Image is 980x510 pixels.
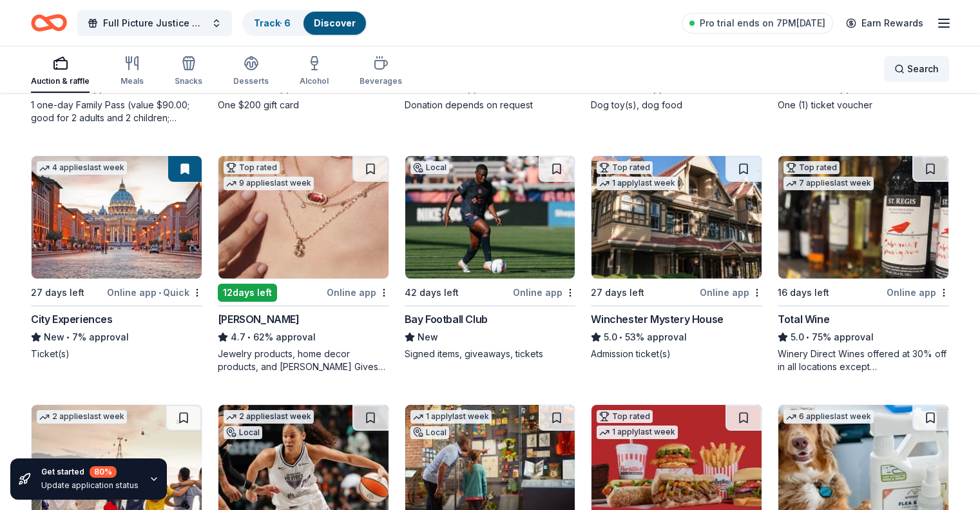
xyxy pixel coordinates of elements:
[418,329,438,345] span: New
[224,426,262,439] div: Local
[77,10,232,36] button: Full Picture Justice Gala
[410,161,449,174] div: Local
[778,348,949,373] div: Winery Direct Wines offered at 30% off in all locations except [GEOGRAPHIC_DATA], [GEOGRAPHIC_DAT...
[597,161,653,174] div: Top rated
[778,99,949,112] div: One (1) ticket voucher
[807,332,810,342] span: •
[218,311,300,327] div: [PERSON_NAME]
[218,156,389,279] img: Image for Kendra Scott
[405,285,459,300] div: 42 days left
[591,329,762,345] div: 53% approval
[410,426,449,439] div: Local
[591,285,644,300] div: 27 days left
[314,17,356,28] a: Discover
[807,83,810,93] span: •
[513,284,575,300] div: Online app
[224,161,280,174] div: Top rated
[246,83,249,93] span: •
[224,177,314,190] div: 9 applies last week
[405,156,575,279] img: Image for Bay Football Club
[175,76,202,86] div: Snacks
[300,50,329,93] button: Alcohol
[778,155,949,373] a: Image for Total WineTop rated7 applieslast week16 days leftOnline appTotal Wine5.0•75% approvalWi...
[591,156,762,279] img: Image for Winchester Mystery House
[66,332,70,342] span: •
[597,177,678,190] div: 1 apply last week
[120,50,144,93] button: Meals
[620,332,623,342] span: •
[682,13,833,34] a: Pro trial ends on 7PM[DATE]
[410,410,492,424] div: 1 apply last week
[233,50,269,93] button: Desserts
[327,284,389,300] div: Online app
[778,285,829,300] div: 16 days left
[405,311,488,327] div: Bay Football Club
[907,61,939,77] span: Search
[783,161,840,174] div: Top rated
[700,15,825,31] span: Pro trial ends on 7PM[DATE]
[31,311,113,327] div: City Experiences
[37,161,127,175] div: 4 applies last week
[597,410,653,423] div: Top rated
[405,155,576,360] a: Image for Bay Football ClubLocal42 days leftOnline appBay Football ClubNewSigned items, giveaways...
[838,12,931,35] a: Earn Rewards
[360,50,402,93] button: Beverages
[887,284,949,300] div: Online app
[218,99,389,112] div: One $200 gift card
[242,10,367,36] button: Track· 6Discover
[41,466,139,478] div: Get started
[218,284,277,302] div: 12 days left
[591,99,762,112] div: Dog toy(s), dog food
[31,329,202,345] div: 7% approval
[31,285,84,300] div: 27 days left
[233,76,269,86] div: Desserts
[41,480,139,491] div: Update application status
[31,50,90,93] button: Auction & raffle
[231,329,245,345] span: 4.7
[31,8,67,38] a: Home
[360,76,402,86] div: Beverages
[778,156,948,279] img: Image for Total Wine
[620,83,623,93] span: •
[405,99,576,112] div: Donation depends on request
[591,311,723,327] div: Winchester Mystery House
[31,76,90,86] div: Auction & raffle
[300,76,329,86] div: Alcohol
[224,410,314,424] div: 2 applies last week
[44,329,64,345] span: New
[103,15,206,31] span: Full Picture Justice Gala
[700,284,762,300] div: Online app
[31,348,202,360] div: Ticket(s)
[254,17,291,28] a: Track· 6
[107,284,202,300] div: Online app Quick
[591,155,762,360] a: Image for Winchester Mystery HouseTop rated1 applylast week27 days leftOnline appWinchester Myste...
[783,410,874,424] div: 6 applies last week
[32,156,202,279] img: Image for City Experiences
[591,348,762,360] div: Admission ticket(s)
[120,76,144,86] div: Meals
[434,83,437,93] span: •
[405,348,576,360] div: Signed items, giveaways, tickets
[175,50,202,93] button: Snacks
[604,329,617,345] span: 5.0
[31,155,202,360] a: Image for City Experiences4 applieslast week27 days leftOnline app•QuickCity ExperiencesNew•7% ap...
[31,99,202,124] div: 1 one-day Family Pass (value $90.00; good for 2 adults and 2 children; parking is included)
[791,329,804,345] span: 5.0
[59,83,62,93] span: •
[90,466,117,478] div: 80 %
[218,348,389,373] div: Jewelry products, home decor products, and [PERSON_NAME] Gives Back event in-store or online (or ...
[597,426,678,439] div: 1 apply last week
[778,329,949,345] div: 75% approval
[247,332,251,342] span: •
[778,311,829,327] div: Total Wine
[218,155,389,373] a: Image for Kendra ScottTop rated9 applieslast week12days leftOnline app[PERSON_NAME]4.7•62% approv...
[884,56,949,82] button: Search
[159,288,161,298] span: •
[37,410,127,424] div: 2 applies last week
[218,329,389,345] div: 62% approval
[783,177,874,190] div: 7 applies last week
